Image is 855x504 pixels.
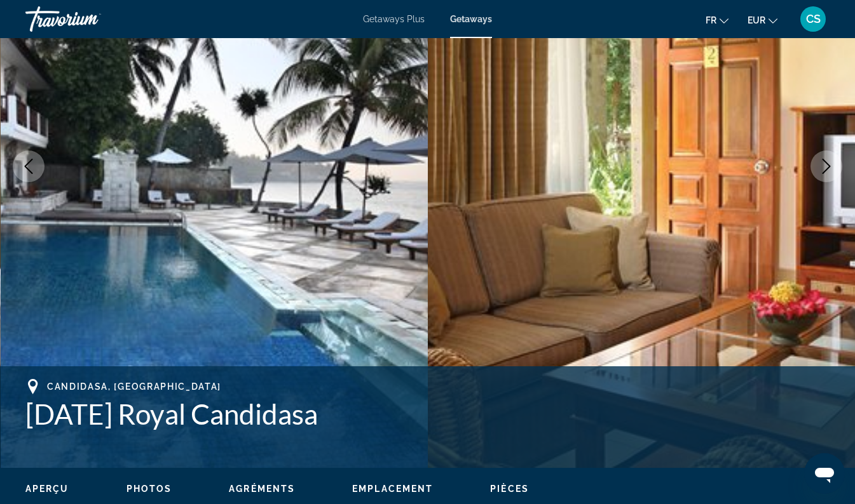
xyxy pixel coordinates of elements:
button: Photos [127,483,172,494]
a: Travorium [25,3,153,36]
span: Agréments [229,484,295,494]
button: Change currency [748,11,777,29]
button: Change language [706,11,728,29]
span: fr [706,15,716,25]
span: Candidasa, [GEOGRAPHIC_DATA] [47,381,221,392]
button: Next image [811,150,842,182]
button: User Menu [797,6,830,32]
span: CS [806,13,821,25]
iframe: Button to launch messaging window [804,453,845,494]
span: Aperçu [25,484,69,494]
span: EUR [748,15,765,25]
a: Getaways Plus [363,14,425,24]
button: Agréments [229,483,295,494]
h1: [DATE] Royal Candidasa [25,397,830,430]
span: Emplacement [352,484,433,494]
button: Emplacement [352,483,433,494]
button: Aperçu [25,483,69,494]
button: Pièces [490,483,529,494]
span: Photos [127,484,172,494]
button: Previous image [13,150,44,182]
a: Getaways [450,14,492,24]
span: Pièces [490,484,529,494]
